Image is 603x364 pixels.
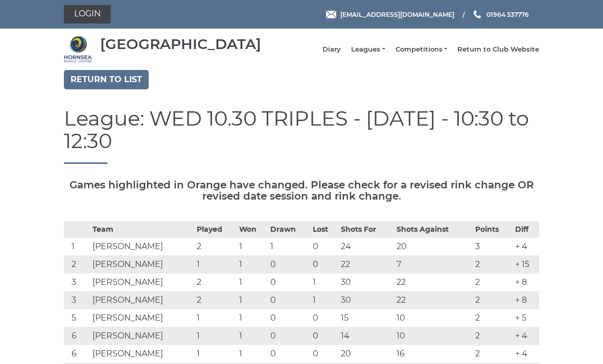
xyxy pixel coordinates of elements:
td: 5 [64,309,90,327]
td: 2 [194,274,237,292]
h1: League: WED 10.30 TRIPLES - [DATE] - 10:30 to 12:30 [64,107,539,164]
td: 10 [394,309,473,327]
img: Hornsea Bowls Centre [64,35,92,63]
td: 0 [310,345,338,363]
a: Leagues [351,45,385,54]
td: 0 [268,256,310,274]
td: 6 [64,327,90,345]
td: [PERSON_NAME] [90,309,194,327]
td: 16 [394,345,473,363]
td: 20 [394,238,473,256]
td: + 4 [513,238,540,256]
a: Login [64,5,111,23]
td: 30 [338,274,394,292]
td: 1 [194,345,237,363]
td: 0 [268,327,310,345]
td: [PERSON_NAME] [90,292,194,309]
a: Email [EMAIL_ADDRESS][DOMAIN_NAME] [326,10,454,19]
td: 2 [64,256,90,274]
td: 22 [394,292,473,309]
td: 1 [194,309,237,327]
th: Played [194,222,237,238]
a: Return to list [64,70,149,89]
td: + 8 [513,292,540,309]
td: 1 [268,238,310,256]
td: 2 [473,327,512,345]
td: 1 [194,256,237,274]
td: 3 [64,274,90,292]
td: 0 [268,345,310,363]
td: 7 [394,256,473,274]
td: 10 [394,327,473,345]
a: Competitions [396,45,447,54]
td: 0 [310,327,338,345]
div: [GEOGRAPHIC_DATA] [100,36,261,52]
th: Points [473,222,512,238]
th: Lost [310,222,338,238]
td: 2 [473,274,512,292]
td: 6 [64,345,90,363]
td: + 4 [513,345,540,363]
td: 30 [338,292,394,309]
td: 14 [338,327,394,345]
td: 0 [310,309,338,327]
td: 1 [237,256,268,274]
a: Return to Club Website [457,45,539,54]
td: 1 [237,238,268,256]
td: [PERSON_NAME] [90,274,194,292]
td: [PERSON_NAME] [90,345,194,363]
span: 01964 537776 [486,10,529,18]
td: 1 [237,309,268,327]
td: + 15 [513,256,540,274]
td: + 4 [513,327,540,345]
td: 3 [64,292,90,309]
th: Won [237,222,268,238]
td: 2 [473,256,512,274]
img: Email [326,11,336,18]
td: 15 [338,309,394,327]
td: 1 [194,327,237,345]
td: 2 [473,292,512,309]
td: 1 [237,274,268,292]
td: + 5 [513,309,540,327]
td: 0 [268,309,310,327]
td: 1 [310,274,338,292]
td: 2 [473,309,512,327]
a: Diary [322,45,341,54]
td: 0 [310,256,338,274]
th: Shots For [338,222,394,238]
th: Team [90,222,194,238]
td: 24 [338,238,394,256]
td: 0 [268,274,310,292]
td: 1 [64,238,90,256]
td: 0 [310,238,338,256]
img: Phone us [474,10,481,18]
td: 22 [338,256,394,274]
td: 1 [237,292,268,309]
td: 2 [473,345,512,363]
a: Phone us 01964 537776 [472,10,529,19]
td: [PERSON_NAME] [90,256,194,274]
td: 1 [237,345,268,363]
h5: Games highlighted in Orange have changed. Please check for a revised rink change OR revised date ... [64,179,539,202]
td: 20 [338,345,394,363]
td: 0 [268,292,310,309]
td: 1 [237,327,268,345]
td: [PERSON_NAME] [90,238,194,256]
td: 2 [194,292,237,309]
td: 2 [194,238,237,256]
th: Shots Against [394,222,473,238]
td: [PERSON_NAME] [90,327,194,345]
th: Diff [513,222,540,238]
td: 1 [310,292,338,309]
td: 22 [394,274,473,292]
th: Drawn [268,222,310,238]
td: 3 [473,238,512,256]
span: [EMAIL_ADDRESS][DOMAIN_NAME] [340,10,454,18]
td: + 8 [513,274,540,292]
